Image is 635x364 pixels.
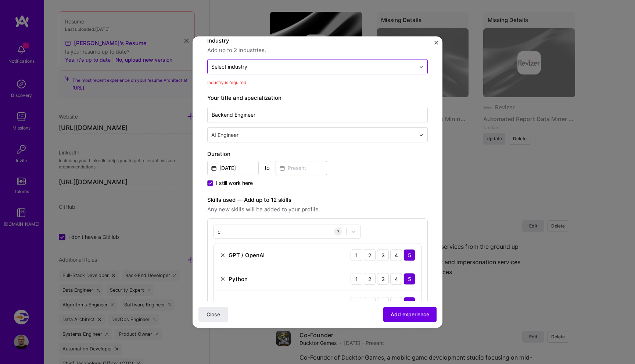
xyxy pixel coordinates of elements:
span: Add up to 2 industries. [207,46,428,55]
input: Date [207,161,259,175]
div: 4 [390,297,402,309]
div: 2 [364,297,376,309]
img: drop icon [419,65,423,69]
span: Add experience [391,311,429,318]
div: AWS [229,299,241,307]
button: Add experience [383,307,437,322]
span: Close [207,311,220,318]
div: Python [229,275,248,283]
div: 3 [377,297,389,309]
img: Remove [220,252,226,258]
div: 3 [377,273,389,285]
div: GPT / OpenAI [229,251,265,259]
label: Duration [207,150,428,159]
label: Your title and specialization [207,94,428,102]
div: 4 [390,273,402,285]
img: drop icon [419,133,423,137]
div: 4 [390,249,402,261]
label: Skills used — Add up to 12 skills [207,196,428,204]
div: 3 [377,249,389,261]
span: Any new skills will be added to your profile. [207,205,428,214]
div: 5 [403,273,415,285]
button: Close [434,41,438,48]
div: to [265,164,270,172]
label: Industry [207,36,428,45]
input: Present [276,161,327,175]
input: Role name [207,107,428,123]
div: 5 [403,297,415,309]
span: Industry is required [207,80,246,85]
div: 7 [334,227,342,236]
span: I still work here [216,179,253,187]
img: Remove [220,276,226,282]
div: 2 [364,249,376,261]
div: Select industry [211,63,247,70]
div: 5 [403,249,415,261]
div: 1 [351,297,362,309]
div: 1 [351,273,362,285]
div: 2 [364,273,376,285]
div: 1 [351,249,362,261]
img: Remove [220,300,226,306]
button: Close [198,307,228,322]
